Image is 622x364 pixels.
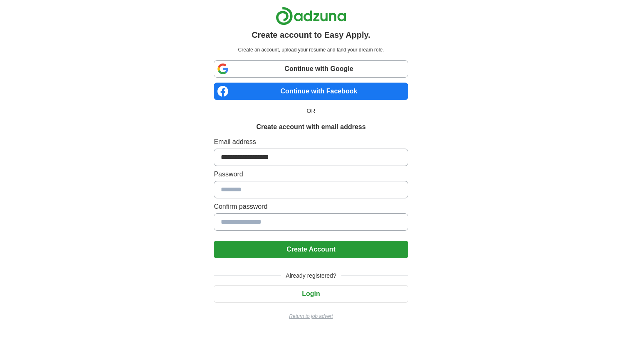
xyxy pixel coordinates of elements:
label: Confirm password [214,202,408,212]
button: Create Account [214,241,408,258]
a: Continue with Google [214,60,408,78]
span: OR [302,107,321,115]
h1: Create account with email address [256,122,365,132]
a: Login [214,290,408,297]
button: Login [214,285,408,303]
a: Return to job advert [214,313,408,320]
a: Continue with Facebook [214,83,408,100]
p: Create an account, upload your resume and land your dream role. [215,46,406,54]
label: Password [214,169,408,179]
span: Already registered? [281,271,341,280]
h1: Create account to Easy Apply. [252,29,370,41]
img: Adzuna logo [276,7,346,25]
label: Email address [214,137,408,147]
